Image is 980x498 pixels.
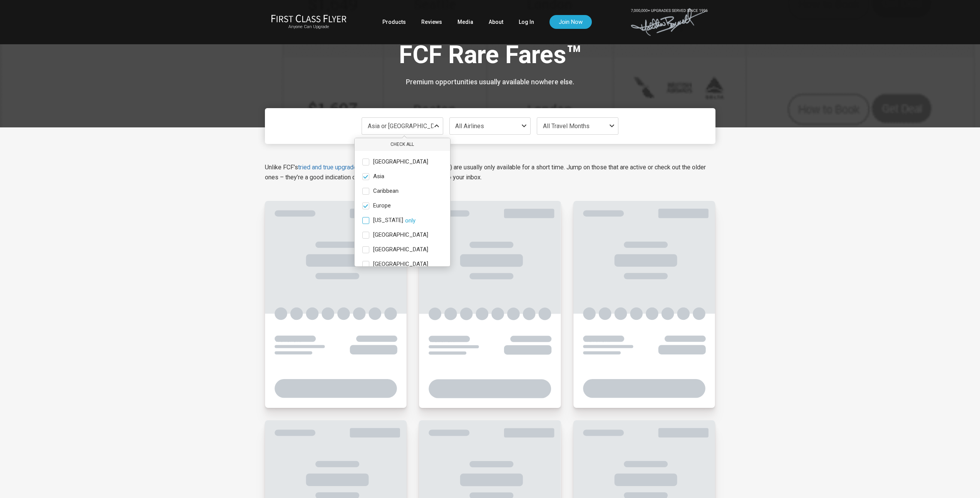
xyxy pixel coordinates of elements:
span: Asia [373,173,384,180]
span: All Airlines [455,122,484,130]
a: Reviews [421,15,442,29]
span: [US_STATE] [373,217,403,224]
h3: Premium opportunities usually available nowhere else. [271,78,710,86]
a: About [489,15,503,29]
a: First Class FlyerAnyone Can Upgrade [271,14,347,30]
a: Join Now [549,15,592,29]
img: First Class Flyer [271,14,347,22]
small: Anyone Can Upgrade [271,24,347,30]
span: Europe [373,202,391,209]
a: Products [382,15,406,29]
span: [GEOGRAPHIC_DATA] [373,246,428,253]
button: Check All [355,138,450,151]
a: Log In [519,15,534,29]
span: Caribbean [373,188,399,195]
button: [US_STATE] [405,217,415,224]
span: [GEOGRAPHIC_DATA] [373,261,428,268]
span: Asia or [GEOGRAPHIC_DATA] [368,122,447,130]
h1: FCF Rare Fares™ [271,42,710,71]
span: All Travel Months [543,122,590,130]
span: [GEOGRAPHIC_DATA] [373,159,428,165]
a: Media [457,15,473,29]
p: Unlike FCF’s , our Daily Alerts (below) are usually only available for a short time. Jump on thos... [265,162,715,182]
span: [GEOGRAPHIC_DATA] [373,232,428,239]
a: tried and true upgrade strategies [298,164,386,171]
